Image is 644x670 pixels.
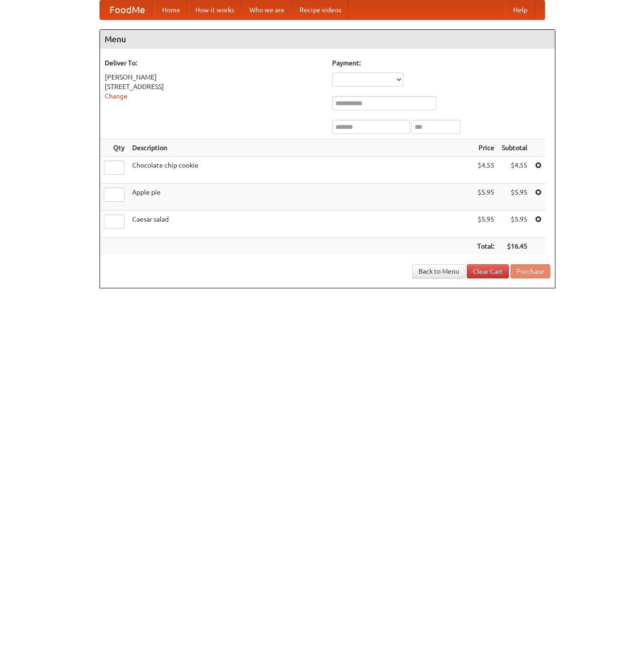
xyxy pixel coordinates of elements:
[498,139,531,157] th: Subtotal
[498,157,531,184] td: $4.55
[498,184,531,211] td: $5.95
[105,92,127,100] a: Change
[105,72,323,82] div: [PERSON_NAME]
[100,0,154,19] a: FoodMe
[292,0,349,19] a: Recipe videos
[128,139,473,157] th: Description
[128,157,473,184] td: Chocolate chip cookie
[332,58,550,68] h5: Payment:
[412,264,465,278] a: Back to Menu
[467,264,509,278] a: Clear Cart
[100,139,128,157] th: Qty
[128,184,473,211] td: Apple pie
[473,139,498,157] th: Price
[128,211,473,238] td: Caesar salad
[188,0,242,19] a: How it works
[105,58,323,68] h5: Deliver To:
[473,211,498,238] td: $5.95
[506,0,535,19] a: Help
[473,238,498,255] th: Total:
[473,184,498,211] td: $5.95
[105,82,323,91] div: [STREET_ADDRESS]
[473,157,498,184] td: $4.55
[154,0,188,19] a: Home
[100,30,555,49] h4: Menu
[242,0,292,19] a: Who we are
[498,238,531,255] th: $16.45
[510,264,550,278] button: Purchase
[498,211,531,238] td: $5.95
